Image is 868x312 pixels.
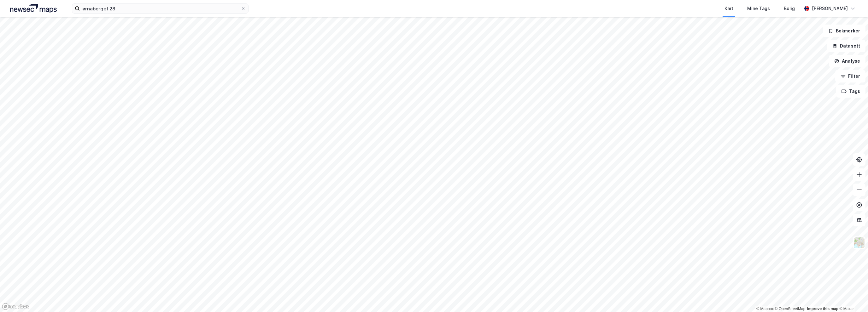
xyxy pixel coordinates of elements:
button: Analyse [829,55,865,67]
div: Mine Tags [747,5,770,12]
a: OpenStreetMap [775,307,806,311]
button: Bokmerker [823,25,865,37]
input: Søk på adresse, matrikkel, gårdeiere, leietakere eller personer [80,4,241,13]
div: [PERSON_NAME] [812,5,848,12]
div: Bolig [784,5,795,12]
iframe: Chat Widget [836,282,868,312]
a: Mapbox [756,307,774,311]
button: Filter [835,70,865,82]
a: Mapbox homepage [2,303,30,310]
div: Kontrollprogram for chat [836,282,868,312]
button: Datasett [827,40,865,52]
img: logo.a4113a55bc3d86da70a041830d287a7e.svg [10,4,57,13]
button: Tags [836,85,865,98]
img: Z [853,237,865,249]
a: Improve this map [807,307,838,311]
div: Kart [724,5,733,12]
